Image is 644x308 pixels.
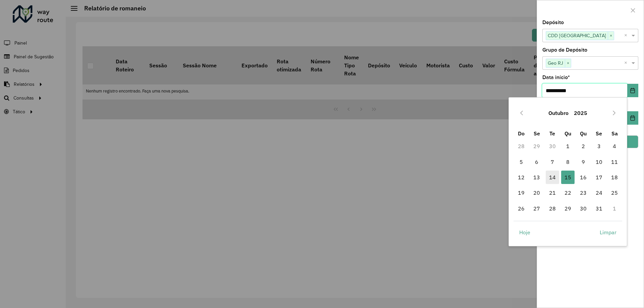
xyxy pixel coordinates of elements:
span: 3 [592,139,606,153]
span: 15 [561,171,575,184]
span: 8 [561,155,575,169]
td: 16 [576,170,591,185]
span: 9 [577,155,590,169]
span: Sa [611,130,618,137]
span: Qu [565,130,571,137]
td: 24 [591,185,607,200]
span: Clear all [624,59,630,67]
td: 31 [591,201,607,216]
button: Choose Date [627,84,638,97]
td: 28 [514,138,529,154]
span: 6 [530,155,543,169]
span: 21 [546,186,559,199]
span: 5 [515,155,528,169]
button: Choose Month [546,105,571,121]
label: Data início [542,73,570,81]
td: 26 [514,201,529,216]
td: 5 [514,154,529,170]
span: Se [534,130,540,137]
span: 16 [577,171,590,184]
button: Choose Year [571,105,590,121]
span: 17 [592,171,606,184]
td: 12 [514,170,529,185]
button: Limpar [594,226,622,239]
td: 8 [560,154,576,170]
button: Choose Date [627,111,638,125]
span: 13 [530,171,543,184]
span: 20 [530,186,543,199]
span: Hoje [519,228,530,236]
button: Next Month [609,108,620,118]
span: × [565,59,571,67]
td: 29 [560,201,576,216]
button: Previous Month [516,108,527,118]
span: Qu [580,130,587,137]
span: Do [518,130,525,137]
span: 10 [592,155,606,169]
span: 11 [608,155,621,169]
span: 25 [608,186,621,199]
td: 4 [607,138,622,154]
span: 7 [546,155,559,169]
span: × [608,32,614,40]
span: Clear all [624,32,630,40]
div: Choose Date [508,97,627,246]
td: 29 [529,138,544,154]
td: 15 [560,170,576,185]
span: 2 [577,139,590,153]
td: 2 [576,138,591,154]
span: Se [596,130,602,137]
span: 1 [561,139,575,153]
td: 6 [529,154,544,170]
td: 14 [544,170,560,185]
td: 18 [607,170,622,185]
span: 23 [577,186,590,199]
label: Grupo de Depósito [542,46,587,54]
td: 25 [607,185,622,200]
td: 17 [591,170,607,185]
td: 30 [544,138,560,154]
span: 26 [515,202,528,215]
td: 30 [576,201,591,216]
td: 22 [560,185,576,200]
span: Te [549,130,555,137]
button: Hoje [514,226,536,239]
td: 28 [544,201,560,216]
td: 7 [544,154,560,170]
td: 19 [514,185,529,200]
span: 4 [608,139,621,153]
td: 20 [529,185,544,200]
td: 1 [560,138,576,154]
span: Limpar [600,228,616,236]
td: 13 [529,170,544,185]
td: 21 [544,185,560,200]
td: 3 [591,138,607,154]
td: 27 [529,201,544,216]
span: 24 [592,186,606,199]
span: Geo RJ [546,59,565,67]
td: 9 [576,154,591,170]
span: 30 [577,202,590,215]
span: CDD [GEOGRAPHIC_DATA] [546,32,608,40]
span: 12 [515,171,528,184]
td: 10 [591,154,607,170]
span: 22 [561,186,575,199]
span: 14 [546,171,559,184]
td: 23 [576,185,591,200]
td: 1 [607,201,622,216]
span: 29 [561,202,575,215]
span: 31 [592,202,606,215]
span: 27 [530,202,543,215]
span: 18 [608,171,621,184]
td: 11 [607,154,622,170]
label: Depósito [542,18,564,26]
span: 28 [546,202,559,215]
span: 19 [515,186,528,199]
